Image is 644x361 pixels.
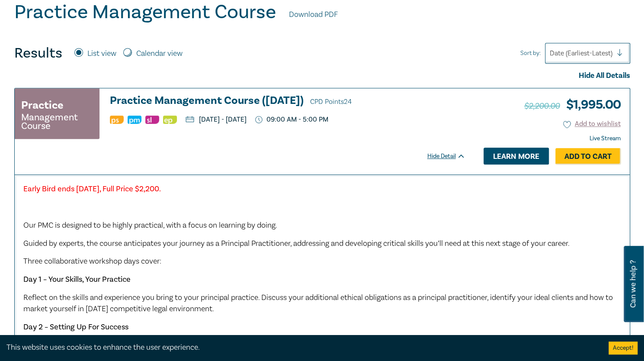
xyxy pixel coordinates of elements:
[563,119,621,129] button: Add to wishlist
[21,113,93,130] small: Management Course
[23,274,131,284] strong: Day 1 – Your Skills, Your Practice
[590,135,621,142] strong: Live Stream
[23,322,128,332] strong: Day 2 – Setting Up For Success
[23,184,161,194] strong: Early Bird ends [DATE], Full Price $2,200.
[427,152,475,161] div: Hide Detail
[629,251,637,317] span: Can we help ?
[110,116,124,124] img: Professional Skills
[6,342,596,353] div: This website uses cookies to enhance the user experience.
[136,48,183,59] label: Calendar view
[484,148,549,164] a: Learn more
[128,116,141,124] img: Practice Management & Business Skills
[110,95,465,108] a: Practice Management Course ([DATE]) CPD Points24
[609,342,638,355] button: Accept cookies
[21,97,64,113] h3: Practice
[23,256,161,266] span: Three collaborative workshop days cover:
[186,116,247,123] p: [DATE] - [DATE]
[524,95,621,115] h3: $ 1,995.00
[255,116,328,124] p: 09:00 AM - 5:00 PM
[555,148,621,164] a: Add to Cart
[23,293,613,314] span: Reflect on the skills and experience you bring to your principal practice. Discuss your additiona...
[110,95,465,108] h3: Practice Management Course ([DATE])
[145,116,159,124] img: Substantive Law
[163,116,177,124] img: Ethics & Professional Responsibility
[23,220,277,230] span: Our PMC is designed to be highly practical, with a focus on learning by doing.
[520,48,541,58] span: Sort by:
[310,97,352,106] span: CPD Points 24
[23,239,570,248] span: Guided by experts, the course anticipates your journey as a Principal Practitioner, addressing an...
[87,48,116,59] label: List view
[14,70,630,81] div: Hide All Details
[524,100,560,112] span: $2,200.00
[550,48,551,58] input: Sort by
[289,9,338,20] a: Download PDF
[14,45,62,62] h4: Results
[14,1,276,23] h1: Practice Management Course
